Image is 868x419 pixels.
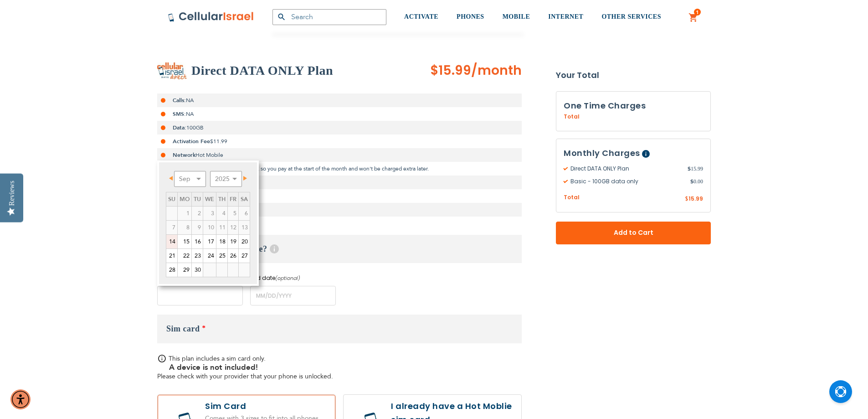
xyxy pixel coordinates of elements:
a: 1 [688,12,699,23]
span: Help [642,150,650,158]
span: Friday [230,195,236,203]
li: NO Extra Charges! Guaranteed! [157,176,522,189]
span: $ [685,195,688,203]
span: $ [690,177,693,186]
span: Prev [169,176,173,181]
span: Sunday [168,195,175,203]
span: 13 [239,221,250,234]
span: /month [471,62,522,80]
span: 5 [228,207,238,220]
button: Add to Cart [556,222,711,244]
span: Sim card [166,324,200,333]
a: Prev [167,172,178,184]
strong: SMS: [173,110,186,118]
span: 7 [166,221,177,234]
a: 28 [166,263,177,277]
span: $11.99 [210,138,227,145]
select: Select year [210,171,242,187]
span: Our plans are prepaid, so you pay at the start of the month and won't be charged extra later. [205,165,429,172]
a: 25 [216,249,227,263]
span: 1 [178,207,191,220]
span: Direct DATA ONLY Plan [564,165,688,173]
a: 18 [216,235,227,248]
div: Accessibility Menu [10,389,31,409]
span: OTHER SERVICES [601,13,661,20]
span: 0.00 [690,177,703,186]
li: 100GB [157,121,522,134]
span: Wednesday [205,195,214,203]
span: Total [564,193,580,202]
span: 11 [216,221,227,234]
span: 3 [203,207,216,220]
a: 22 [178,249,191,263]
a: 20 [239,235,250,248]
span: Hot Mobile [195,151,223,159]
span: $15.99 [430,62,471,79]
b: A device is not included! [169,362,258,372]
a: 14 [166,235,177,248]
span: Total [564,113,580,121]
a: Next [238,172,249,184]
span: 4 [216,207,227,220]
li: Price locked in [157,203,522,217]
span: 6 [239,207,250,220]
strong: Network [173,151,195,159]
input: Search [272,9,386,25]
i: (optional) [275,274,300,282]
a: 24 [203,249,216,263]
strong: Activation Fee [173,138,210,145]
select: Select month [174,171,206,187]
a: 19 [228,235,238,248]
span: Help [270,244,279,253]
li: NA [157,93,522,107]
span: Monday [180,195,190,203]
a: 26 [228,249,238,263]
span: INTERNET [548,13,583,20]
span: Tuesday [194,195,201,203]
a: 15 [178,235,191,248]
span: 8 [178,221,191,234]
span: 15.99 [688,165,703,173]
span: 1 [696,9,699,16]
span: 10 [203,221,216,234]
span: 12 [228,221,238,234]
h2: Direct DATA ONLY Plan [191,62,333,80]
div: Reviews [8,181,16,206]
span: Basic - 100GB data only [564,177,690,186]
img: Direct DATA Only [157,62,187,79]
a: 23 [192,249,203,263]
a: 17 [203,235,216,248]
img: Cellular Israel Logo [168,11,254,22]
span: Next [243,176,247,181]
h3: One Time Charges [564,99,703,113]
a: 29 [178,263,191,277]
span: 2 [192,207,203,220]
a: 30 [192,263,203,277]
strong: Calls: [173,97,186,104]
span: Add to Cart [586,228,681,238]
input: MM/DD/YYYY [250,286,336,305]
span: $ [688,165,691,173]
span: Saturday [241,195,248,203]
span: 15.99 [688,195,703,202]
li: ALL PRICES INCLUDE 18% VAT [157,189,522,203]
a: 21 [166,249,177,263]
span: 9 [192,221,203,234]
span: PHONES [457,13,484,20]
h3: When do you need service? [157,235,522,263]
span: Monthly Charges [564,147,640,159]
span: Thursday [218,195,226,203]
span: MOBILE [503,13,530,20]
a: 27 [239,249,250,263]
a: 16 [192,235,203,248]
span: ACTIVATE [404,13,438,20]
strong: Your Total [556,68,711,82]
li: NA [157,107,522,121]
strong: Data: [173,124,186,131]
input: MM/DD/YYYY [157,286,243,305]
span: This plan includes a sim card only. Please check with your provider that your phone is unlocked. [157,354,333,381]
label: End date [250,274,336,282]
